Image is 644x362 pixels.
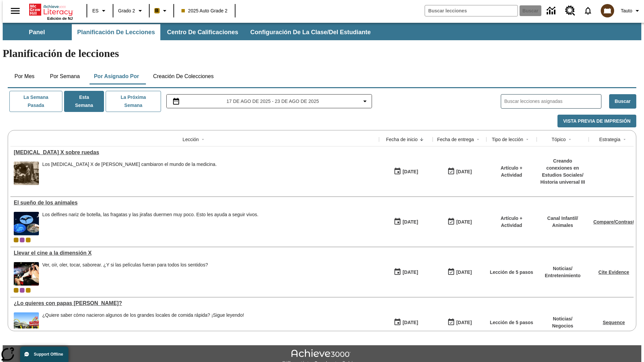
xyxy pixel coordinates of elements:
button: 08/20/25: Último día en que podrá accederse la lección [445,165,474,178]
button: 08/20/25: Primer día en que estuvo disponible la lección [391,165,420,178]
button: Por asignado por [89,68,145,84]
div: ¿Lo quieres con papas fritas? [14,300,376,306]
div: Lección [182,136,199,143]
div: Los [MEDICAL_DATA] X de [PERSON_NAME] cambiaron el mundo de la medicina. [42,162,217,167]
div: New 2025 class [26,238,31,242]
input: Buscar campo [425,5,518,16]
span: 17 de ago de 2025 - 23 de ago de 2025 [226,98,319,105]
a: ¿Lo quieres con papas fritas?, Lecciones [14,300,376,306]
button: Escoja un nuevo avatar [597,2,618,19]
button: Planificación de lecciones [72,24,160,40]
button: Configuración de la clase/del estudiante [245,24,376,40]
div: Los delfines nariz de botella, las fragatas y las jirafas duermen muy poco. Esto les ayuda a segu... [42,212,258,235]
button: La semana pasada [9,91,62,112]
span: Grado 2 [118,7,135,14]
button: Por mes [8,68,41,84]
p: Noticias / [552,315,573,322]
span: ES [92,7,99,14]
p: Historia universal III [540,179,585,186]
button: Sort [621,135,629,143]
button: Lenguaje: ES, Selecciona un idioma [89,5,111,17]
div: OL 2025 Auto Grade 3 [20,288,24,293]
div: New 2025 class [26,288,31,293]
div: [DATE] [456,218,472,226]
button: 07/03/26: Último día en que podrá accederse la lección [445,316,474,329]
div: Tipo de lección [492,136,523,143]
a: El sueño de los animales, Lecciones [14,200,376,206]
button: Support Offline [20,347,68,362]
p: Lección de 5 pasos [490,319,533,326]
div: OL 2025 Auto Grade 3 [20,238,24,242]
div: [DATE] [402,168,418,176]
span: B [155,6,159,15]
button: La próxima semana [106,91,161,112]
button: Sort [199,135,207,143]
a: Llevar el cine a la dimensión X, Lecciones [14,250,376,256]
div: [DATE] [456,268,472,277]
div: Subbarra de navegación [3,23,641,40]
img: Uno de los primeros locales de McDonald's, con el icónico letrero rojo y los arcos amarillos. [14,312,39,336]
div: El sueño de los animales [14,200,376,206]
div: Los rayos X de Marie Curie cambiaron el mundo de la medicina. [42,162,217,185]
button: Abrir el menú lateral [5,1,25,21]
div: Clase actual [14,288,18,293]
button: Centro de calificaciones [162,24,244,40]
div: [DATE] [456,318,472,327]
button: Sort [566,135,574,143]
p: Animales [547,222,578,229]
button: 08/18/25: Último día en que podrá accederse la lección [445,216,474,228]
div: Los delfines nariz de botella, las fragatas y las jirafas duermen muy poco. Esto les ayuda a segu... [42,212,258,218]
button: Perfil/Configuración [618,5,644,17]
div: [DATE] [456,168,472,176]
div: Ver, oír, oler, tocar, saborear. ¿Y si las películas fueran para todos los sentidos? [42,262,208,268]
p: Negocios [552,322,573,329]
div: ¿Quiere saber cómo nacieron algunos de los grandes locales de comida rápida? ¡Sigue leyendo! [42,312,244,336]
a: Centro de información [543,2,561,20]
img: Foto en blanco y negro de dos personas uniformadas colocando a un hombre en una máquina de rayos ... [14,162,39,185]
p: Canal Infantil / [547,215,578,222]
span: Edición de NJ [47,16,73,20]
p: Lección de 5 pasos [490,269,533,276]
div: Fecha de inicio [386,136,418,143]
button: Vista previa de impresión [557,115,636,128]
button: Sort [418,135,426,143]
button: 08/18/25: Primer día en que estuvo disponible la lección [391,216,420,228]
p: Artículo + Actividad [490,215,533,229]
button: 07/26/25: Primer día en que estuvo disponible la lección [391,316,420,329]
span: Clase actual [14,238,18,242]
button: Creación de colecciones [148,68,219,84]
div: Llevar el cine a la dimensión X [14,250,376,256]
button: Grado: Grado 2, Elige un grado [115,5,147,17]
a: Compare/Contrast [593,219,634,225]
div: [DATE] [402,218,418,226]
h1: Planificación de lecciones [3,47,641,60]
button: 08/24/25: Último día en que podrá accederse la lección [445,266,474,279]
button: Boost El color de la clase es anaranjado claro. Cambiar el color de la clase. [152,5,171,17]
div: Estrategia [599,136,620,143]
p: Noticias / [545,265,581,272]
a: Notificaciones [579,2,597,19]
span: Support Offline [34,352,63,357]
div: Tópico [551,136,566,143]
img: El panel situado frente a los asientos rocía con agua nebulizada al feliz público en un cine equi... [14,262,39,286]
p: Entretenimiento [545,272,581,279]
div: Ver, oír, oler, tocar, saborear. ¿Y si las películas fueran para todos los sentidos? [42,262,208,286]
button: Esta semana [64,91,104,112]
p: Artículo + Actividad [490,165,533,179]
a: Portada [29,3,73,16]
a: Rayos X sobre ruedas, Lecciones [14,149,376,156]
span: Tauto [621,7,632,14]
a: Cite Evidence [598,269,629,275]
div: Rayos X sobre ruedas [14,149,376,156]
p: Creando conexiones en Estudios Sociales / [540,158,585,179]
svg: Collapse Date Range Filter [361,97,369,105]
